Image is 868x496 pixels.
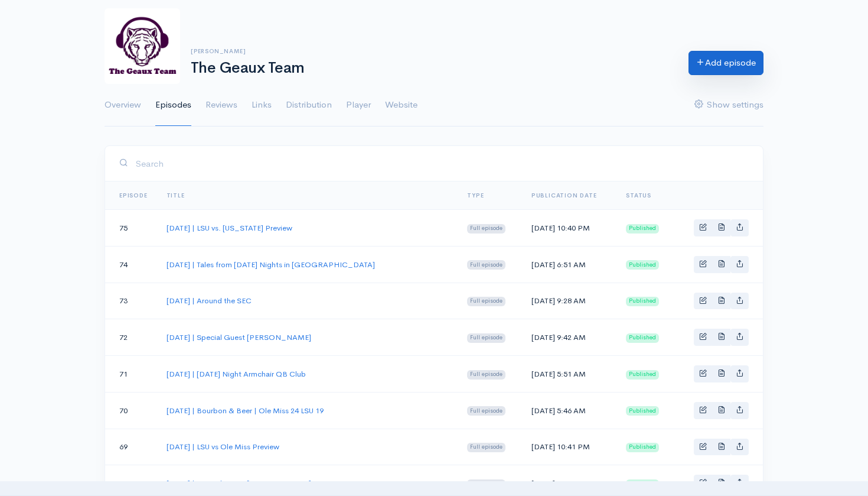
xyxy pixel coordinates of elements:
td: [DATE] 6:51 AM [522,246,616,283]
a: Add episode [688,51,763,75]
div: Basic example [694,256,749,273]
span: Full episode [467,297,505,306]
td: [DATE] 10:41 PM [522,429,616,465]
a: [DATE] | Special Guest [PERSON_NAME] [167,478,311,488]
span: Full episode [467,479,505,489]
div: Basic example [694,329,749,346]
a: Publication date [531,192,597,199]
span: Published [626,333,659,343]
div: Basic example [694,402,749,419]
span: Full episode [467,370,505,380]
input: Search [135,151,749,176]
h6: [PERSON_NAME] [191,48,674,54]
span: Status [626,192,651,199]
h1: The Geaux Team [191,60,674,77]
a: [DATE] | Tales from [DATE] Nights in [GEOGRAPHIC_DATA] [167,260,375,270]
td: 71 [105,356,157,393]
span: Full episode [467,406,505,416]
div: Basic example [694,439,749,456]
a: Links [252,84,272,127]
span: Published [626,370,659,380]
div: Basic example [694,475,749,492]
div: Basic example [694,365,749,382]
span: Published [626,224,659,234]
span: Full episode [467,443,505,452]
td: [DATE] 9:42 AM [522,319,616,356]
div: Basic example [694,293,749,310]
a: [DATE] | Around the SEC [167,296,252,306]
a: [DATE] | LSU vs Ole Miss Preview [167,442,279,452]
a: Player [346,84,371,127]
a: Distribution [286,84,332,127]
span: Published [626,260,659,270]
td: 75 [105,210,157,247]
a: [DATE] | Special Guest [PERSON_NAME] [167,332,311,342]
td: 70 [105,392,157,429]
a: Episode [119,192,148,199]
td: [DATE] 10:40 PM [522,210,616,247]
div: Basic example [694,219,749,236]
td: [DATE] 5:51 AM [522,356,616,393]
a: Type [467,192,484,199]
span: Published [626,406,659,416]
td: 73 [105,283,157,319]
span: Published [626,479,659,489]
span: Published [626,443,659,452]
td: [DATE] 5:46 AM [522,392,616,429]
a: Website [385,84,417,127]
a: [DATE] | Bourbon & Beer | Ole Miss 24 LSU 19 [167,406,324,416]
span: Published [626,297,659,306]
td: [DATE] 9:28 AM [522,283,616,319]
a: Title [167,192,185,199]
span: Full episode [467,224,505,234]
a: Episodes [155,84,191,127]
td: 69 [105,429,157,465]
a: Reviews [205,84,237,127]
a: Show settings [694,84,763,127]
a: [DATE] | [DATE] Night Armchair QB Club [167,369,306,379]
a: Overview [105,84,141,127]
span: Full episode [467,260,505,270]
a: [DATE] | LSU vs. [US_STATE] Preview [167,223,292,233]
td: 72 [105,319,157,356]
span: Full episode [467,333,505,343]
td: 74 [105,246,157,283]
